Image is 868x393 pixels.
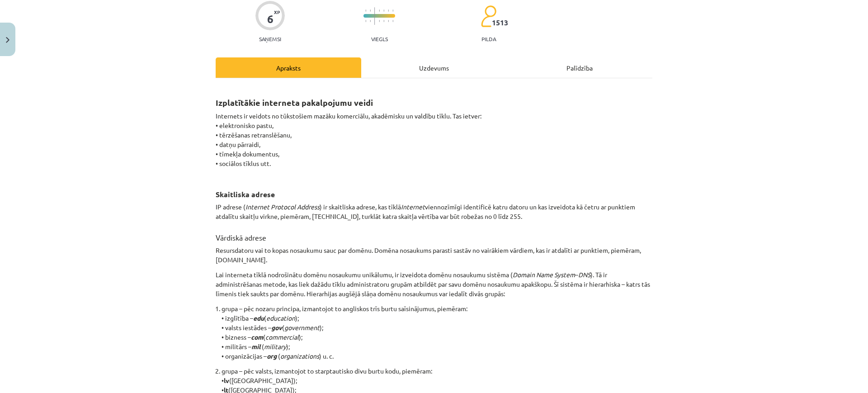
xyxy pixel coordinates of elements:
[284,323,320,331] em: government
[6,37,9,43] img: icon-close-lesson-0947bae3869378f0d4975bcd49f059093ad1ed9edebbc8119c70593378902aed.svg
[371,36,388,42] p: Viegls
[379,20,380,22] img: icon-short-line-57e1e144782c952c97e751825c79c345078a6d821885a25fce030b3d8c18986b.svg
[245,203,320,211] em: Internet Protocol Address
[388,20,389,22] img: icon-short-line-57e1e144782c952c97e751825c79c345078a6d821885a25fce030b3d8c18986b.svg
[253,314,264,322] em: edu
[392,9,393,12] img: icon-short-line-57e1e144782c952c97e751825c79c345078a6d821885a25fce030b3d8c18986b.svg
[264,342,286,350] em: military
[507,57,652,78] div: Palīdzība
[481,36,496,42] p: pilda
[266,314,295,322] em: education
[370,9,371,12] img: icon-short-line-57e1e144782c952c97e751825c79c345078a6d821885a25fce030b3d8c18986b.svg
[267,13,274,25] div: 6
[267,352,277,360] em: org
[365,20,366,22] img: icon-short-line-57e1e144782c952c97e751825c79c345078a6d821885a25fce030b3d8c18986b.svg
[251,333,263,341] em: com
[251,342,260,350] em: mil
[265,333,299,341] em: commercial
[401,203,425,211] em: Internet
[216,270,652,298] p: Lai interneta tīklā nodrošinātu domēnu nosaukumu unikālumu, ir izveidota domēnu nosaukumu sistēma...
[216,246,652,265] p: Resursdatoru vai to kopas nosaukumu sauc par domēnu. Domēna nosaukums parasti sastāv no vairākiem...
[492,19,508,27] span: 1513
[216,111,652,178] p: Internets ir veidots no tūkstošiem mazāku komerciālu, akadēmisku un valdību tīklu. Tas ietver: • ...
[224,376,229,384] strong: lv
[392,20,393,22] img: icon-short-line-57e1e144782c952c97e751825c79c345078a6d821885a25fce030b3d8c18986b.svg
[216,97,373,108] strong: Izplatītākie interneta pakalpojumu veidi
[216,189,275,199] strong: Skaitliska adrese
[222,304,652,361] p: grupa – pēc nozaru principa, izmantojot to angliskos trīs burtu saīsinājumus, piemēram: • izglītī...
[374,7,375,25] img: icon-long-line-d9ea69661e0d244f92f715978eff75569469978d946b2353a9bb055b3ed8787d.svg
[216,227,652,243] h3: Vārdiskā adrese
[361,57,507,78] div: Uzdevums
[365,9,366,12] img: icon-short-line-57e1e144782c952c97e751825c79c345078a6d821885a25fce030b3d8c18986b.svg
[578,270,590,279] em: DNS
[274,9,280,14] span: XP
[255,36,285,42] p: Saņemsi
[370,20,371,22] img: icon-short-line-57e1e144782c952c97e751825c79c345078a6d821885a25fce030b3d8c18986b.svg
[271,323,282,331] em: gov
[388,9,389,12] img: icon-short-line-57e1e144782c952c97e751825c79c345078a6d821885a25fce030b3d8c18986b.svg
[379,9,380,12] img: icon-short-line-57e1e144782c952c97e751825c79c345078a6d821885a25fce030b3d8c18986b.svg
[383,20,384,22] img: icon-short-line-57e1e144782c952c97e751825c79c345078a6d821885a25fce030b3d8c18986b.svg
[383,9,384,12] img: icon-short-line-57e1e144782c952c97e751825c79c345078a6d821885a25fce030b3d8c18986b.svg
[280,352,319,360] em: organizations
[481,5,496,28] img: students-c634bb4e5e11cddfef0936a35e636f08e4e9abd3cc4e673bd6f9a4125e45ecb1.svg
[513,270,575,279] em: Domain Name System
[216,202,652,221] p: IP adrese ( ) ir skaitliska adrese, kas tīklā viennozīmīgi identificē katru datoru un kas izveido...
[216,57,361,78] div: Apraksts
